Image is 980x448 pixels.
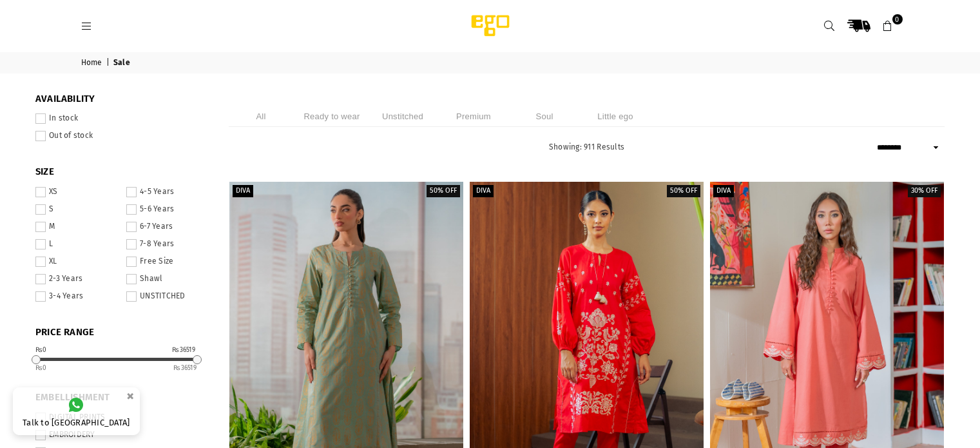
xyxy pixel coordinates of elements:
[473,185,494,197] label: Diva
[173,364,197,372] ins: 36519
[126,291,209,302] label: UNSTITCHED
[35,166,209,179] span: SIZE
[126,274,209,284] label: Shawl
[126,239,209,249] label: 7-8 Years
[35,222,119,232] label: M
[35,257,119,267] label: XL
[667,185,700,197] label: 50% off
[441,106,506,127] li: Premium
[35,364,47,372] ins: 0
[436,13,545,39] img: Ego
[876,14,899,37] a: 0
[35,131,209,141] label: Out of stock
[35,347,47,353] div: ₨0
[35,93,209,106] span: Availability
[427,185,460,197] label: 50% off
[713,185,734,197] label: Diva
[892,14,903,24] span: 0
[72,52,909,73] nav: breadcrumbs
[113,58,132,68] span: Sale
[35,113,209,124] label: In stock
[13,387,140,435] a: Talk to [GEOGRAPHIC_DATA]
[35,204,119,215] label: S
[370,106,435,127] li: Unstitched
[122,385,138,407] button: ×
[35,326,209,339] span: PRICE RANGE
[35,187,119,197] label: XS
[172,347,195,353] div: ₨36519
[126,187,209,197] label: 4-5 Years
[229,106,293,127] li: All
[126,257,209,267] label: Free Size
[300,106,364,127] li: Ready to wear
[126,204,209,215] label: 5-6 Years
[35,274,119,284] label: 2-3 Years
[549,142,624,151] span: Showing: 911 Results
[81,58,104,68] a: Home
[35,291,119,302] label: 3-4 Years
[35,239,119,249] label: L
[818,14,841,37] a: Search
[583,106,648,127] li: Little ego
[512,106,577,127] li: Soul
[106,58,111,68] span: |
[126,222,209,232] label: 6-7 Years
[75,21,99,30] a: Menu
[233,185,253,197] label: Diva
[908,185,941,197] label: 30% off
